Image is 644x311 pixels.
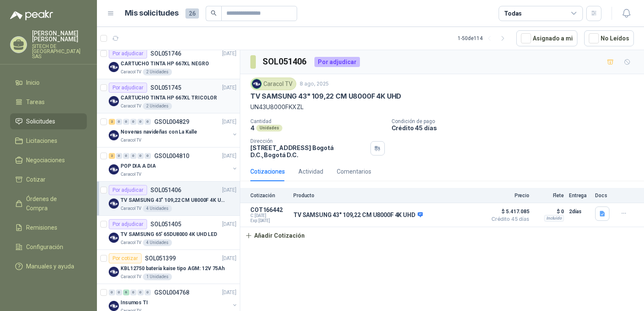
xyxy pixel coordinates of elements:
span: Inicio [26,78,40,87]
div: 1 - 50 de 114 [458,32,510,45]
p: Caracol TV [121,137,141,144]
p: Caracol TV [121,273,141,280]
a: Tareas [10,94,87,110]
img: Company Logo [109,130,119,140]
p: Crédito 45 días [392,124,641,131]
span: Solicitudes [26,117,55,126]
a: Licitaciones [10,133,87,149]
button: No Leídos [584,30,634,46]
p: TV SAMSUNG 43" 109,22 CM U8000F 4K UHD [293,212,423,219]
p: COT166442 [250,206,288,213]
img: Company Logo [109,62,119,72]
div: 4 Unidades [143,239,172,246]
p: 2 días [569,206,590,217]
p: SOL051399 [145,255,176,261]
div: 0 [109,290,115,295]
div: 6 [123,290,129,295]
div: 4 Unidades [143,205,172,212]
p: 4 [250,124,255,131]
img: Company Logo [252,79,261,88]
p: CARTUCHO TINTA HP 667XL NEGRO [121,60,209,68]
button: Asignado a mi [516,30,577,46]
div: 0 [116,153,122,159]
p: Insumos TI [121,299,148,307]
p: TV SAMSUNG 65' 65DU8000 4K UHD LED [121,231,217,239]
img: Company Logo [109,96,119,106]
img: Company Logo [109,164,119,174]
img: Company Logo [109,301,119,311]
a: Por adjudicarSOL051406[DATE] Company LogoTV SAMSUNG 43" 109,22 CM U8000F 4K UHDCaracol TV4 Unidades [97,182,240,216]
span: Cotizar [26,175,46,184]
a: Solicitudes [10,113,87,129]
span: Licitaciones [26,136,57,145]
div: 2 [109,119,115,125]
div: Por adjudicar [109,185,147,195]
p: Novenas navideñas con La Kalle [121,128,197,136]
a: Configuración [10,239,87,255]
p: Precio [487,193,529,198]
p: [DATE] [222,255,236,263]
div: 0 [130,290,137,295]
div: 0 [130,153,137,159]
p: [DATE] [222,289,236,297]
span: 26 [185,8,199,19]
div: Caracol TV [250,78,296,90]
p: SITECH DE [GEOGRAPHIC_DATA] SAS [32,44,87,59]
p: Docs [595,193,612,198]
div: 0 [137,119,144,125]
a: Por adjudicarSOL051405[DATE] Company LogoTV SAMSUNG 65' 65DU8000 4K UHD LEDCaracol TV4 Unidades [97,216,240,250]
a: Órdenes de Compra [10,191,87,216]
div: Cotizaciones [250,167,285,176]
span: Órdenes de Compra [26,194,79,213]
div: 1 Unidades [143,273,172,280]
div: 2 [109,153,115,159]
span: Negociaciones [26,155,65,165]
img: Company Logo [109,267,119,277]
p: SOL051746 [150,51,181,56]
p: [DATE] [222,152,236,160]
p: [DATE] [222,220,236,228]
p: GSOL004829 [154,119,189,125]
div: Por adjudicar [109,219,147,229]
span: Tareas [26,97,45,107]
span: Manuales y ayuda [26,262,74,271]
p: [DATE] [222,50,236,58]
div: Por adjudicar [314,57,360,67]
p: SOL051405 [150,221,181,227]
a: Por adjudicarSOL051746[DATE] Company LogoCARTUCHO TINTA HP 667XL NEGROCaracol TV2 Unidades [97,45,240,79]
p: Dirección [250,138,367,144]
span: Crédito 45 días [487,217,529,222]
a: Remisiones [10,220,87,236]
div: 0 [145,119,151,125]
p: UN43U8000FKXZL [250,102,634,112]
p: Caracol TV [121,103,141,110]
div: Por cotizar [109,253,142,263]
span: Remisiones [26,223,57,232]
a: Inicio [10,75,87,91]
span: Configuración [26,242,63,252]
div: Por adjudicar [109,83,147,93]
p: [PERSON_NAME] [PERSON_NAME] [32,30,87,42]
div: 0 [123,119,129,125]
div: Por adjudicar [109,48,147,59]
div: 0 [116,119,122,125]
span: search [211,10,217,16]
p: POP DIA A DIA [121,162,156,170]
img: Company Logo [109,198,119,209]
p: GSOL004810 [154,153,189,159]
p: KBL12750 batería kaise tipo AGM: 12V 75Ah [121,265,225,273]
p: Entrega [569,193,590,198]
div: 0 [116,290,122,295]
span: C: [DATE] [250,213,288,218]
img: Logo peakr [10,10,53,20]
span: $ 5.417.085 [487,206,529,217]
p: Flete [534,193,564,198]
p: [DATE] [222,84,236,92]
span: Exp: [DATE] [250,218,288,223]
a: Por adjudicarSOL051745[DATE] Company LogoCARTUCHO TINTA HP 667XL TRICOLORCaracol TV2 Unidades [97,79,240,113]
div: Todas [504,9,522,18]
p: [DATE] [222,186,236,194]
a: 2 0 0 0 0 0 GSOL004810[DATE] Company LogoPOP DIA A DIACaracol TV [109,151,238,178]
p: Cantidad [250,118,385,124]
div: 0 [123,153,129,159]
